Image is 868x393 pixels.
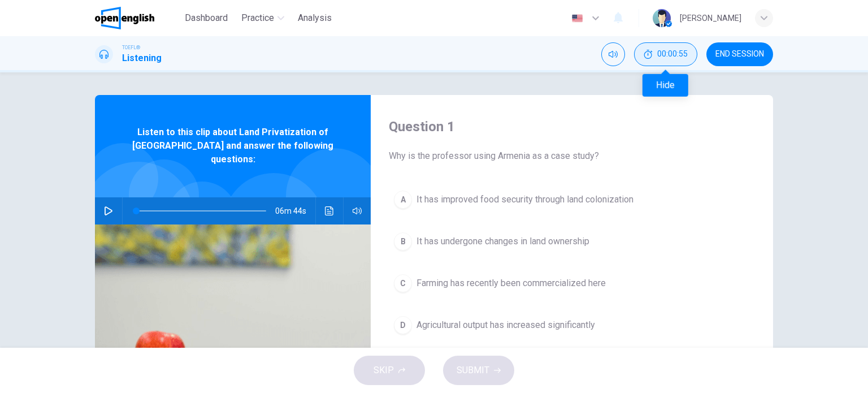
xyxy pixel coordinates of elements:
div: Hide [634,42,697,66]
div: [PERSON_NAME] [680,11,741,25]
div: D [394,316,412,334]
span: Practice [241,11,274,25]
div: C [394,274,412,292]
span: TOEFL® [122,44,140,51]
span: END SESSION [715,50,764,59]
span: Why is the professor using Armenia as a case study? [389,149,755,163]
h4: Question 1 [389,118,755,136]
span: 06m 44s [275,197,315,224]
a: OpenEnglish logo [95,7,180,29]
span: Agricultural output has increased significantly [416,318,595,332]
button: Analysis [293,8,336,28]
span: Listen to this clip about Land Privatization of [GEOGRAPHIC_DATA] and answer the following questi... [132,126,334,166]
button: Click to see the audio transcription [320,197,338,224]
button: AIt has improved food security through land colonization [389,185,755,214]
h1: Listening [122,51,162,65]
img: Profile picture [653,9,671,27]
span: Farming has recently been commercialized here [416,277,606,290]
button: END SESSION [706,42,773,66]
span: It has improved food security through land colonization [416,193,633,206]
button: CFarming has recently been commercialized here [389,269,755,297]
span: 00:00:55 [657,50,688,59]
button: DAgricultural output has increased significantly [389,311,755,339]
button: Dashboard [180,8,232,28]
div: Hide [643,74,688,97]
button: Practice [237,8,289,28]
img: en [570,14,584,23]
button: 00:00:55 [634,42,697,66]
img: OpenEnglish logo [95,7,154,29]
span: Analysis [298,11,332,25]
div: Mute [601,42,625,66]
span: It has undergone changes in land ownership [416,235,589,248]
span: Dashboard [185,11,228,25]
button: BIt has undergone changes in land ownership [389,227,755,256]
div: A [394,191,412,209]
div: B [394,232,412,251]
